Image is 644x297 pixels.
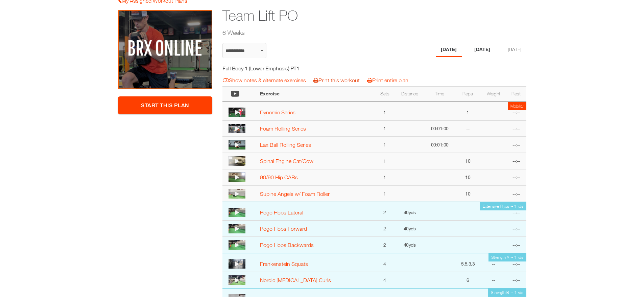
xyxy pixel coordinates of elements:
[222,28,474,37] h2: 6 Weeks
[506,186,526,202] td: --:--
[375,169,395,185] td: 1
[481,253,506,272] td: --
[469,43,495,57] li: Day 2
[506,169,526,185] td: --:--
[260,226,307,232] a: Pogo Hops Forward
[229,224,245,233] img: 1922978650-1c57c7c4349d2825fcac591706206e040b69589bb46a9b4ec65fdc8cdc9c4e11-d_256x144
[375,272,395,288] td: 4
[506,221,526,237] td: --:--
[506,87,526,102] th: Rest
[395,221,425,237] td: 40
[455,253,481,272] td: 5,5,3,3
[229,140,245,150] img: thumbnail.png
[118,96,213,114] a: Start This Plan
[409,226,416,231] span: yds
[229,259,245,269] img: thumbnail.png
[260,142,311,148] a: Lax Ball Rolling Series
[222,6,474,26] h1: Team Lift PO
[425,137,455,153] td: 00:01:00
[409,209,416,215] span: yds
[506,153,526,169] td: --:--
[229,240,245,250] img: 1922978423-ba0d778b35747c9a613b0ad7f5b3121580152c7a146fb4eb63d39fba1e8e0dfa-d_256x144
[375,120,395,137] td: 1
[506,202,526,221] td: --:--
[118,10,213,90] img: Team Lift PO
[395,202,425,221] td: 40
[375,153,395,169] td: 1
[481,272,506,288] td: --
[506,237,526,253] td: --:--
[506,253,526,272] td: --:--
[455,120,481,137] td: --
[375,202,395,221] td: 2
[395,237,425,253] td: 40
[455,272,481,288] td: 6
[260,261,308,267] a: Frankenstein Squats
[481,87,506,102] th: Weight
[375,221,395,237] td: 2
[480,202,526,210] td: Extensive Plyos -- 1 rds
[506,137,526,153] td: --:--
[260,125,306,132] a: Foam Rolling Series
[375,237,395,253] td: 2
[506,272,526,288] td: --:--
[455,169,481,185] td: 10
[375,102,395,121] td: 1
[229,156,245,166] img: thumbnail.png
[229,108,245,117] img: thumbnail.png
[375,253,395,272] td: 4
[425,120,455,137] td: 00:01:00
[506,120,526,137] td: --:--
[260,191,330,197] a: Supine Angels w/ Foam Roller
[488,289,526,297] td: Strength B -- 1 rds
[222,65,343,72] h5: Full Body 1 (Lower Emphasis) PT1
[229,173,245,182] img: thumbnail.png
[503,43,526,57] li: Day 3
[229,275,245,285] img: thumbnail.png
[260,242,314,248] a: Pogo Hops Backwards
[425,87,455,102] th: Time
[229,124,245,133] img: thumbnail.png
[508,102,526,110] td: Mobility
[260,277,331,283] a: Nordic [MEDICAL_DATA] Curls
[257,87,375,102] th: Exercise
[229,189,245,199] img: thumbnail.png
[260,209,303,215] a: Pogo Hops Lateral
[455,153,481,169] td: 10
[506,102,526,121] td: --:--
[229,208,245,217] img: 1922978866-c6dce68349caa26874eaeb9532ac180d56db9005ddcf7d627d298720c13303cb-d_256x144
[395,87,425,102] th: Distance
[488,253,526,261] td: Strength A -- 1 rds
[375,87,395,102] th: Sets
[409,242,416,248] span: yds
[313,77,360,83] a: Print this workout
[436,43,462,57] li: Day 1
[455,102,481,121] td: 1
[260,174,298,180] a: 90/90 Hip CARs
[260,158,313,164] a: Spinal Engine Cat/Cow
[367,77,408,83] a: Print entire plan
[375,186,395,202] td: 1
[455,186,481,202] td: 10
[260,109,295,115] a: Dynamic Series
[223,77,306,83] a: Show notes & alternate exercises
[375,137,395,153] td: 1
[455,87,481,102] th: Reps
